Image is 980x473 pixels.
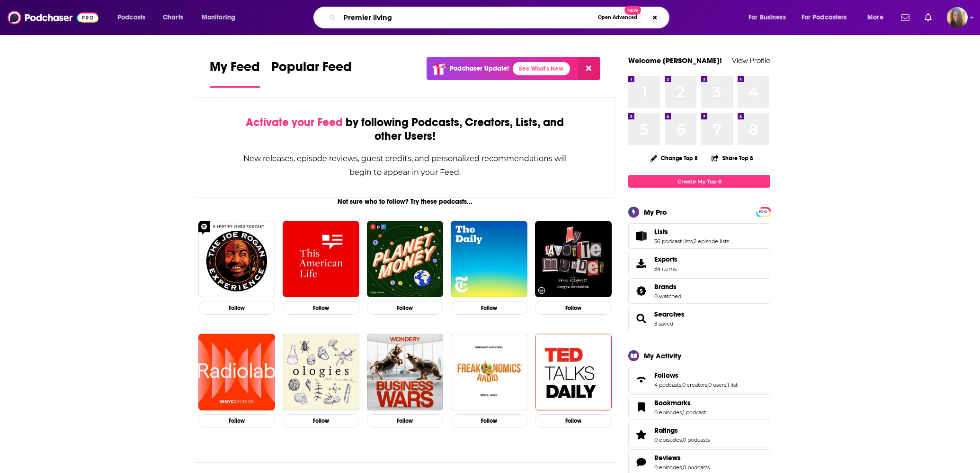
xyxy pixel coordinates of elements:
a: 0 episodes [654,409,682,416]
button: Follow [198,301,275,315]
input: Search podcasts, credits, & more... [339,10,594,25]
span: Bookmarks [654,399,691,407]
img: TED Talks Daily [535,334,612,410]
div: My Pro [644,208,667,217]
a: 4 podcasts [654,382,681,388]
span: Logged in as AHartman333 [947,7,968,28]
button: Follow [367,414,444,428]
span: Exports [654,255,677,264]
a: Bookmarks [632,400,650,414]
a: Searches [654,310,685,318]
a: 0 episodes [654,464,682,471]
span: Monitoring [202,11,235,24]
a: Exports [628,251,770,276]
img: The Daily [451,221,527,298]
span: Follows [654,371,678,380]
span: New [624,6,641,15]
div: by following Podcasts, Creators, Lists, and other Users! [242,116,568,143]
a: Show notifications dropdown [897,9,913,26]
a: Brands [632,284,650,298]
span: My Feed [210,59,260,81]
button: open menu [861,10,895,25]
span: , [726,382,727,388]
button: open menu [195,10,248,25]
a: Show notifications dropdown [921,9,935,26]
img: This American Life [283,221,359,298]
a: Welcome [PERSON_NAME]! [628,56,722,65]
span: , [682,437,683,443]
span: , [682,409,683,416]
a: Charts [157,10,189,25]
a: 0 episodes [654,437,682,443]
button: Follow [198,414,275,428]
span: Charts [163,11,183,24]
button: open menu [111,10,158,25]
img: Freakonomics Radio [451,334,527,410]
button: Follow [535,414,612,428]
span: , [682,464,683,471]
button: Follow [367,301,444,315]
a: Ratings [632,428,650,441]
span: , [707,382,708,388]
span: , [693,238,694,245]
span: Follows [628,367,770,392]
button: Open AdvancedNew [594,12,641,23]
span: Ratings [654,426,678,435]
span: Brands [654,282,677,291]
img: Business Wars [367,334,444,410]
img: Ologies with Alie Ward [283,334,359,410]
a: 0 users [708,382,726,388]
a: 36 podcast lists [654,238,693,245]
img: The Joe Rogan Experience [198,221,275,298]
img: Radiolab [198,334,275,410]
div: Search podcasts, credits, & more... [322,7,678,28]
img: Podchaser - Follow, Share and Rate Podcasts [8,9,98,27]
a: Popular Feed [271,59,352,88]
a: 0 watched [654,293,681,300]
a: View Profile [732,56,770,65]
span: PRO [757,209,769,216]
span: Ratings [628,422,770,447]
span: 34 items [654,265,677,272]
a: Create My Top 8 [628,175,770,188]
a: 1 podcast [683,409,706,416]
a: PRO [757,208,769,215]
a: Ratings [654,426,710,435]
button: Follow [535,301,612,315]
button: Follow [283,301,359,315]
span: Open Advanced [598,15,637,20]
span: Podcasts [117,11,145,24]
a: 1 list [727,382,738,388]
button: Follow [451,301,527,315]
a: 0 podcasts [683,437,710,443]
span: , [681,382,682,388]
img: User Profile [947,7,968,28]
span: For Podcasters [802,11,847,24]
a: See What's New [513,62,570,75]
span: Bookmarks [628,394,770,420]
a: Planet Money [367,221,444,298]
button: Follow [283,414,359,428]
a: 2 episode lists [694,238,729,245]
a: Follows [654,371,738,380]
a: 0 podcasts [683,464,710,471]
div: Not sure who to follow? Try these podcasts... [195,198,615,206]
a: Lists [654,227,729,236]
p: Podchaser Update! [450,64,509,73]
a: Reviews [654,454,710,462]
a: Bookmarks [654,399,706,407]
a: Follows [632,373,650,386]
button: Follow [451,414,527,428]
img: My Favorite Murder with Karen Kilgariff and Georgia Hardstark [535,221,612,298]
